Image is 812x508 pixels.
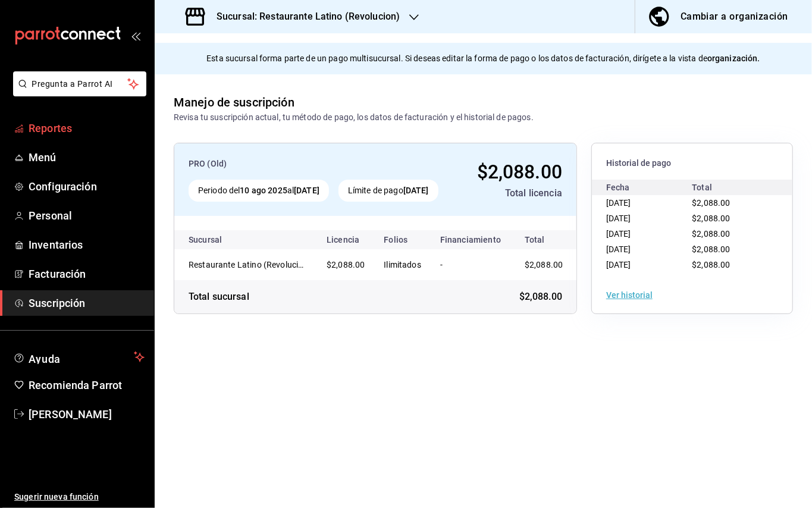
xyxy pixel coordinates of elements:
[317,230,374,249] th: Licencia
[510,230,582,249] th: Total
[403,186,429,195] strong: [DATE]
[174,111,534,124] div: Revisa tu suscripción actual, tu método de pago, los datos de facturación y el historial de pagos.
[692,229,731,239] span: $2,088.00
[14,491,145,503] span: Sugerir nueva función
[189,259,308,271] div: Restaurante Latino (Revolucion)
[189,235,254,244] div: Sucursal
[327,260,365,269] span: $2,088.00
[606,291,653,299] button: Ver historial
[155,43,812,74] div: Esta sucursal forma parte de un pago multisucursal. Si deseas editar la forma de pago o los datos...
[29,149,145,165] span: Menú
[606,226,692,242] div: [DATE]
[29,178,145,195] span: Configuración
[431,230,510,249] th: Financiamiento
[606,257,692,272] div: [DATE]
[207,10,400,24] h3: Sucursal: Restaurante Latino (Revolucion)
[374,230,431,249] th: Folios
[131,31,140,40] button: open_drawer_menu
[525,260,563,269] span: $2,088.00
[29,295,145,311] span: Suscripción
[189,180,329,202] div: Periodo del al
[692,244,731,254] span: $2,088.00
[29,120,145,136] span: Reportes
[29,377,145,393] span: Recomienda Parrot
[29,406,145,422] span: [PERSON_NAME]
[606,242,692,257] div: [DATE]
[338,180,438,202] div: Límite de pago
[606,180,692,195] div: Fecha
[29,266,145,282] span: Facturación
[8,86,146,99] a: Pregunta a Parrot AI
[189,290,249,304] div: Total sucursal
[477,161,562,183] span: $2,088.00
[174,93,294,111] div: Manejo de suscripción
[692,260,731,269] span: $2,088.00
[29,350,129,364] span: Ayuda
[240,186,287,195] strong: 10 ago 2025
[681,8,788,25] div: Cambiar a organización
[606,158,778,169] span: Historial de pago
[692,180,779,195] div: Total
[294,186,319,195] strong: [DATE]
[462,186,562,200] div: Total licencia
[606,211,692,226] div: [DATE]
[32,78,128,90] span: Pregunta a Parrot AI
[519,290,562,304] span: $2,088.00
[606,195,692,211] div: [DATE]
[707,54,760,63] strong: organización.
[189,158,453,170] div: PRO (Old)
[431,249,510,280] td: -
[374,249,431,280] td: Ilimitados
[692,198,731,208] span: $2,088.00
[29,208,145,224] span: Personal
[29,237,145,253] span: Inventarios
[692,214,731,223] span: $2,088.00
[13,71,146,96] button: Pregunta a Parrot AI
